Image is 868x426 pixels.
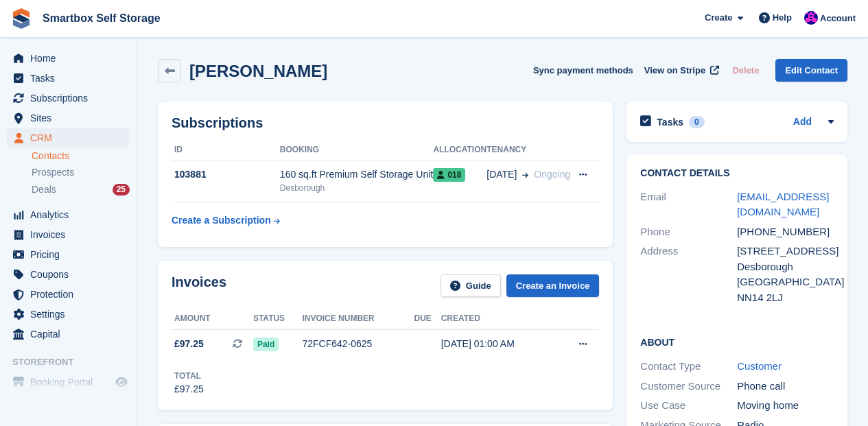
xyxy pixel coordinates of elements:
span: [DATE] [486,167,517,182]
div: Moving home [737,398,834,414]
span: Subscriptions [30,88,113,108]
a: menu [7,205,130,224]
span: Storefront [12,355,137,369]
a: Guide [441,274,501,297]
h2: About [640,335,834,348]
div: NN14 2LJ [737,290,834,306]
a: Prospects [32,165,130,180]
a: Contacts [32,150,130,163]
img: stora-icon-8386f47178a22dfd0bd8f6a31ec36ba5ce8667c1dd55bd0f319d3a0aa187defe.svg [11,8,32,29]
span: Create [705,11,732,25]
h2: [PERSON_NAME] [189,62,327,80]
th: Allocation [433,139,486,161]
div: £97.25 [174,382,204,397]
span: Account [820,12,856,25]
a: menu [7,128,130,147]
span: Paid [253,338,279,351]
span: Home [30,49,113,68]
div: Customer Source [640,379,737,394]
div: Total [174,370,204,382]
a: menu [7,49,130,68]
div: Email [640,189,737,220]
span: CRM [30,128,113,147]
th: Due [414,308,441,330]
th: Booking [280,139,434,161]
h2: Contact Details [640,168,834,179]
div: Desborough [737,259,834,275]
h2: Tasks [657,116,683,128]
div: [STREET_ADDRESS] [737,244,834,259]
div: 103881 [172,167,280,182]
th: Created [441,308,555,330]
div: [GEOGRAPHIC_DATA] [737,274,834,290]
span: Sites [30,108,113,128]
span: Tasks [30,69,113,88]
span: Help [773,11,792,25]
a: menu [7,265,130,284]
a: menu [7,245,130,264]
a: [EMAIL_ADDRESS][DOMAIN_NAME] [737,191,829,218]
a: Create a Subscription [172,208,280,233]
div: Contact Type [640,359,737,375]
span: 018 [433,168,465,182]
h2: Subscriptions [172,115,599,131]
div: 160 sq.ft Premium Self Storage Unit [280,167,434,182]
div: [DATE] 01:00 AM [441,337,555,351]
div: Desborough [280,182,434,194]
span: Analytics [30,205,113,224]
h2: Invoices [172,274,226,297]
div: Address [640,244,737,305]
a: menu [7,108,130,128]
th: ID [172,139,280,161]
a: menu [7,225,130,244]
span: View on Stripe [644,64,705,78]
img: Sam Austin [804,11,818,25]
a: menu [7,372,130,392]
span: Capital [30,324,113,344]
div: Phone call [737,379,834,394]
a: Smartbox Self Storage [37,7,166,29]
a: menu [7,285,130,304]
a: menu [7,88,130,108]
a: menu [7,305,130,324]
button: Sync payment methods [533,59,633,82]
a: Customer [737,360,782,372]
div: [PHONE_NUMBER] [737,224,834,240]
span: Protection [30,285,113,304]
a: View on Stripe [639,59,722,82]
a: Edit Contact [775,59,847,82]
div: 72FCF642-0625 [302,337,414,351]
span: Coupons [30,265,113,284]
a: menu [7,324,130,344]
div: 25 [113,184,130,196]
th: Tenancy [486,139,570,161]
th: Invoice number [302,308,414,330]
div: Phone [640,224,737,240]
th: Amount [172,308,253,330]
span: Ongoing [534,169,570,180]
div: 0 [689,116,705,128]
a: Preview store [113,374,130,390]
div: Use Case [640,398,737,414]
a: Deals 25 [32,182,130,197]
a: menu [7,69,130,88]
span: Settings [30,305,113,324]
a: Add [793,115,812,130]
span: Deals [32,183,56,196]
span: Invoices [30,225,113,244]
span: £97.25 [174,337,204,351]
span: Prospects [32,166,74,179]
span: Booking Portal [30,372,113,392]
th: Status [253,308,303,330]
span: Pricing [30,245,113,264]
button: Delete [727,59,764,82]
a: Create an Invoice [506,274,600,297]
div: Create a Subscription [172,213,271,228]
